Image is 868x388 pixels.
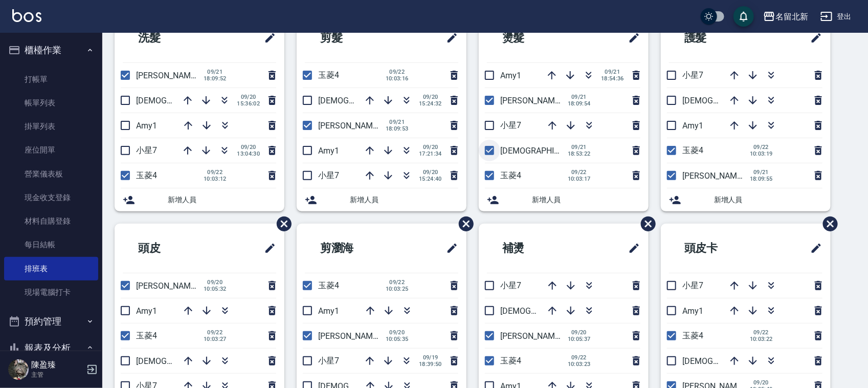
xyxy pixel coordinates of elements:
[136,145,157,155] span: 小星7
[136,356,225,366] span: [DEMOGRAPHIC_DATA]9
[204,69,227,75] span: 09/21
[622,26,640,50] span: 修改班表的標題
[419,94,442,100] span: 09/20
[115,188,284,211] div: 新增人員
[4,308,98,335] button: 預約管理
[568,169,591,176] span: 09/22
[269,209,293,239] span: 刪除班表
[500,306,589,316] span: [DEMOGRAPHIC_DATA]9
[419,354,442,361] span: 09/19
[386,286,409,292] span: 10:03:25
[816,7,856,26] button: 登出
[750,176,773,182] span: 18:09:55
[350,195,458,205] span: 新增人員
[4,209,98,233] a: 材料自購登錄
[204,75,227,82] span: 18:09:52
[419,176,442,182] span: 15:24:40
[682,145,703,155] span: 玉菱4
[568,354,591,361] span: 09/22
[568,150,591,157] span: 18:53:22
[775,10,808,23] div: 名留北新
[318,331,384,341] span: [PERSON_NAME]2
[661,188,831,211] div: 新增人員
[237,144,260,150] span: 09/20
[258,26,276,50] span: 修改班表的標題
[4,233,98,256] a: 每日結帳
[318,96,407,105] span: [DEMOGRAPHIC_DATA]9
[31,370,83,379] p: 主管
[297,188,466,211] div: 新增人員
[4,162,98,186] a: 營業儀表板
[237,94,260,100] span: 09/20
[568,176,591,182] span: 10:03:17
[568,336,591,342] span: 10:05:37
[168,195,276,205] span: 新增人員
[669,230,769,267] h2: 頭皮卡
[136,170,157,180] span: 玉菱4
[204,329,227,336] span: 09/22
[204,176,227,182] span: 10:03:12
[669,19,763,56] h2: 護髮
[31,360,83,370] h5: 陳盈臻
[487,230,581,267] h2: 補燙
[487,19,581,56] h2: 燙髮
[4,257,98,281] a: 排班表
[318,146,339,156] span: Amy1
[750,329,773,336] span: 09/22
[682,306,703,316] span: Amy1
[419,361,442,368] span: 18:39:50
[123,19,217,56] h2: 洗髮
[804,26,822,50] span: 修改班表的標題
[386,336,409,342] span: 10:05:35
[204,169,227,176] span: 09/22
[568,144,591,150] span: 09/21
[601,69,624,75] span: 09/21
[682,331,703,340] span: 玉菱4
[714,195,822,205] span: 新增人員
[419,150,442,157] span: 17:21:34
[136,281,202,291] span: [PERSON_NAME]2
[451,209,475,239] span: 刪除班表
[500,146,589,156] span: [DEMOGRAPHIC_DATA]9
[4,37,98,63] button: 櫃檯作業
[136,306,157,316] span: Amy1
[386,75,409,82] span: 10:03:16
[568,329,591,336] span: 09/20
[318,306,339,316] span: Amy1
[4,281,98,304] a: 現場電腦打卡
[386,69,409,75] span: 09/22
[419,144,442,150] span: 09/20
[258,236,276,261] span: 修改班表的標題
[440,26,458,50] span: 修改班表的標題
[568,361,591,368] span: 10:03:23
[12,9,41,22] img: Logo
[500,281,521,290] span: 小星7
[4,68,98,91] a: 打帳單
[733,6,754,27] button: save
[305,230,405,267] h2: 剪瀏海
[8,359,29,380] img: Person
[318,281,339,290] span: 玉菱4
[136,121,157,131] span: Amy1
[4,91,98,115] a: 帳單列表
[500,71,521,80] span: Amy1
[682,96,771,105] span: [DEMOGRAPHIC_DATA]9
[386,119,409,125] span: 09/21
[386,279,409,286] span: 09/22
[682,281,703,290] span: 小星7
[750,150,773,157] span: 10:03:19
[601,75,624,82] span: 18:54:36
[318,356,339,365] span: 小星7
[123,230,217,267] h2: 頭皮
[440,236,458,261] span: 修改班表的標題
[682,121,703,131] span: Amy1
[568,94,591,100] span: 09/21
[237,150,260,157] span: 13:04:30
[386,125,409,132] span: 18:09:53
[479,188,649,211] div: 新增人員
[204,336,227,342] span: 10:03:27
[136,96,225,105] span: [DEMOGRAPHIC_DATA]9
[419,169,442,176] span: 09/20
[386,329,409,336] span: 09/20
[500,96,566,105] span: [PERSON_NAME]2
